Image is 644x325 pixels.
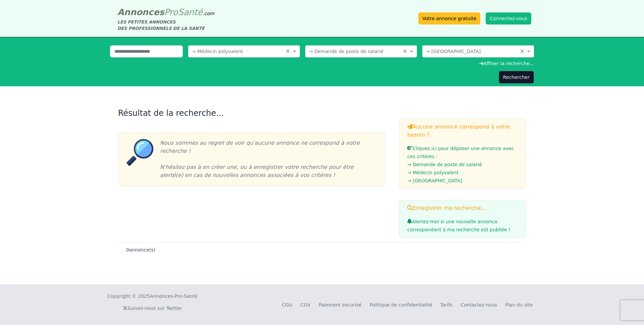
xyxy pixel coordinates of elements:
a: CGV [301,302,311,308]
a: Contactez-nous [461,302,497,308]
span: Clear all [285,48,291,55]
span: Pro [164,7,178,17]
span: Annonces [117,7,164,17]
a: CGU [282,302,292,308]
a: Tarifs [440,302,452,308]
p: annonce(s) [126,246,155,253]
div: Nous sommes au regret de voir qu'aucune annonce ne correspond à votre recherche ! N'hésitez pas à... [153,139,377,179]
a: Plan du site [505,302,533,308]
span: Clear all [402,48,408,55]
img: Rechercher... [126,139,153,166]
a: AnnoncesProSanté.com [117,7,214,17]
button: Rechercher [499,71,534,84]
li: → Médecin polyvalent [407,169,518,177]
h3: Aucune annonce correspond à votre besoin ? [407,123,518,139]
a: Paiement sécurisé [319,302,362,308]
div: LES PETITES ANNONCES DES PROFESSIONNELS DE LA SANTÉ [117,19,214,32]
span: Santé [178,7,203,17]
span: 0 [126,247,129,252]
h3: Enregistrer ma recherche... [407,204,518,212]
a: Cliquez ici pour déposer une annonce avec ces critères :→ Demande de poste de salarié→ Médecin po... [407,146,518,185]
div: Affiner la recherche... [110,60,534,67]
button: Connectez-vous [486,12,531,25]
li: → [GEOGRAPHIC_DATA] [407,177,518,185]
span: Clear all [520,48,525,55]
a: Annonces-Pro-Santé [150,293,197,299]
a: Politique de confidentialité [370,302,432,308]
li: → Demande de poste de salarié [407,160,518,169]
h2: Résultat de la recherche... [118,108,385,119]
div: Copyright © 2025 [107,293,197,299]
span: .com [203,11,214,16]
a: Votre annonce gratuite [418,12,480,25]
span: Alertez-moi si une nouvelle annonce correspondant à ma recherche est publiée ! [407,219,510,232]
a: Suivez-nous sur Twitter [123,306,182,311]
